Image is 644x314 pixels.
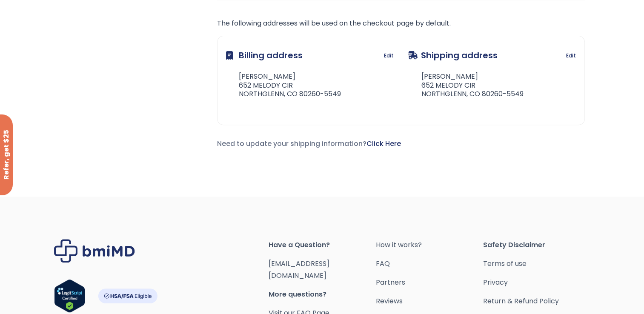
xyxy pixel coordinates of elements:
img: Verify Approval for www.bmimd.com [54,279,85,313]
img: Brand Logo [54,239,135,263]
address: [PERSON_NAME] 652 MELODY CIR NORTHGLENN, CO 80260-5549 [226,72,341,99]
span: More questions? [269,288,376,300]
iframe: Sign Up via Text for Offers [7,282,103,307]
a: Terms of use [483,258,590,270]
a: How it works? [375,239,483,251]
address: [PERSON_NAME] 652 MELODY CIR NORTHGLENN, CO 80260-5549 [408,72,524,99]
span: Safety Disclaimer [483,239,590,251]
a: Edit [384,50,394,62]
img: HSA-FSA [98,288,157,303]
a: [EMAIL_ADDRESS][DOMAIN_NAME] [269,259,329,280]
a: Partners [375,277,483,288]
a: Return & Refund Policy [483,295,590,307]
a: Privacy [483,277,590,288]
span: Need to update your shipping information? [217,139,401,148]
h3: Shipping address [408,45,498,66]
a: Reviews [375,295,483,307]
span: Have a Question? [269,239,376,251]
h3: Billing address [226,45,303,66]
p: The following addresses will be used on the checkout page by default. [217,17,585,29]
a: FAQ [375,258,483,270]
a: Edit [566,50,576,62]
a: Click Here [366,139,401,148]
